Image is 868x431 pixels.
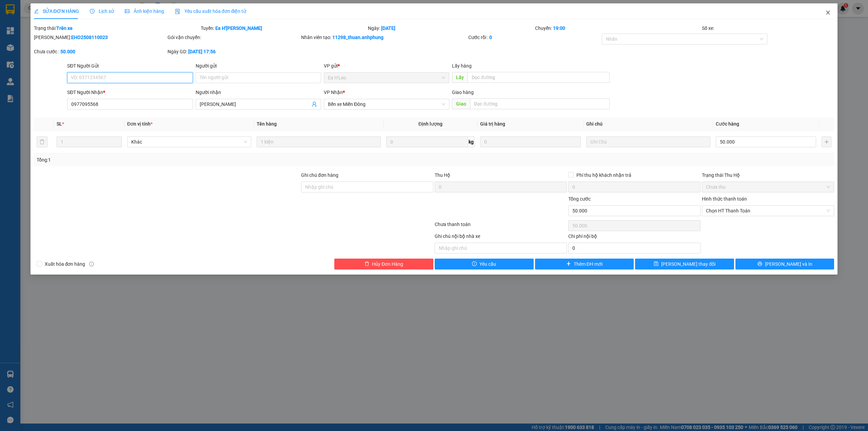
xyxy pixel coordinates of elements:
[480,121,505,127] span: Giá trị hàng
[257,136,381,147] input: VD: Bàn, Ghế
[301,34,467,41] div: Nhân viên tạo:
[312,101,317,107] span: user-add
[489,35,492,40] b: 0
[167,48,300,55] div: Ngày GD:
[367,24,534,32] div: Ngày:
[654,261,658,267] span: save
[257,121,277,127] span: Tên hàng
[706,206,830,216] span: Chọn HT Thanh Toán
[661,260,715,268] span: [PERSON_NAME] thay đổi
[534,24,702,32] div: Chuyến:
[34,34,166,41] div: [PERSON_NAME]:
[37,156,335,164] div: Tổng: 1
[434,221,568,232] div: Chưa thanh toán
[364,261,369,267] span: delete
[735,259,834,269] button: printer[PERSON_NAME] và In
[452,63,472,69] span: Lấy hàng
[60,49,75,54] b: 50.000
[818,3,837,22] button: Close
[175,8,246,14] span: Yêu cầu xuất hóa đơn điện tử
[67,89,193,96] div: SĐT Người Nhận
[188,49,216,54] b: [DATE] 17:56
[301,172,338,178] label: Ghi chú đơn hàng
[334,259,433,269] button: deleteHủy Đơn Hàng
[452,98,470,109] span: Giao
[452,90,474,95] span: Giao hàng
[125,8,164,14] span: Ảnh kiện hàng
[301,182,433,192] input: Ghi chú đơn hàng
[468,72,610,83] input: Dọc đường
[167,34,300,41] div: Gói vận chuyển:
[34,8,79,14] span: SỬA ĐƠN HÀNG
[757,261,762,267] span: printer
[67,62,193,70] div: SĐT Người Gửi
[702,171,834,179] div: Trạng thái Thu Hộ
[33,24,200,32] div: Trạng thái:
[468,34,600,41] div: Cước rồi :
[574,171,634,179] span: Phí thu hộ khách nhận trả
[435,232,567,243] div: Ghi chú nội bộ nhà xe
[37,136,47,147] button: delete
[215,25,262,31] b: Ea H'[PERSON_NAME]
[328,99,445,109] span: Bến xe Miền Đông
[175,9,180,14] img: icon
[196,89,321,96] div: Người nhận
[34,48,166,55] div: Chưa cước :
[635,259,734,269] button: save[PERSON_NAME] thay đổi
[553,25,565,31] b: 19:00
[127,121,153,127] span: Đơn vị tính
[706,182,830,192] span: Chưa thu
[822,136,831,147] button: plus
[701,24,835,32] div: Số xe:
[196,62,321,70] div: Người gửi
[125,9,130,14] span: picture
[470,98,610,109] input: Dọc đường
[131,137,247,147] span: Khác
[702,196,747,202] label: Hình thức thanh toán
[568,232,701,243] div: Chi phí nội bộ
[42,260,88,268] span: Xuất hóa đơn hàng
[574,260,603,268] span: Thêm ĐH mới
[324,62,449,70] div: VP gửi
[324,90,343,95] span: VP Nhận
[716,121,739,127] span: Cước hàng
[480,136,580,147] input: 0
[825,10,831,15] span: close
[328,73,445,83] span: Ea H'Leo
[89,262,94,266] span: info-circle
[568,196,591,202] span: Tổng cước
[468,136,475,147] span: kg
[71,35,108,40] b: EHO2508110023
[381,25,395,31] b: [DATE]
[765,260,812,268] span: [PERSON_NAME] và In
[435,259,534,269] button: exclamation-circleYêu cầu
[452,72,468,83] span: Lấy
[418,121,442,127] span: Định lượng
[584,117,713,131] th: Ghi chú
[57,121,62,127] span: SL
[90,8,114,14] span: Lịch sử
[435,243,567,254] input: Nhập ghi chú
[435,172,450,178] span: Thu Hộ
[200,24,367,32] div: Tuyến:
[566,261,571,267] span: plus
[535,259,634,269] button: plusThêm ĐH mới
[472,261,477,267] span: exclamation-circle
[56,25,73,31] b: Trên xe
[586,136,710,147] input: Ghi Chú
[372,260,403,268] span: Hủy Đơn Hàng
[90,9,95,14] span: clock-circle
[34,9,39,14] span: edit
[479,260,496,268] span: Yêu cầu
[332,35,383,40] b: 11298_thuan.anhphung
